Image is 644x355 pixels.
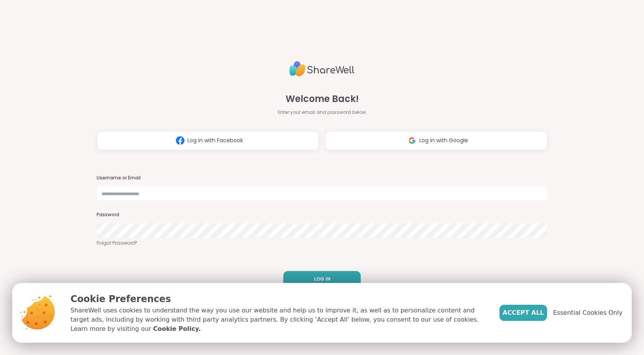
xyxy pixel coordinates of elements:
a: Forgot Password? [97,240,547,247]
img: ShareWell Logomark [405,133,419,148]
img: ShareWell Logo [289,58,355,80]
span: Welcome Back! [286,92,359,106]
span: Accept All [503,308,544,317]
h3: Password [97,212,547,218]
button: Log in with Google [325,131,547,150]
p: Cookie Preferences [71,292,487,306]
button: Log in with Facebook [97,131,319,150]
a: Cookie Policy. [153,324,200,334]
img: ShareWell Logomark [173,133,187,148]
button: Accept All [499,305,547,321]
span: Log in with Google [419,136,468,145]
span: Essential Cookies Only [553,308,623,317]
span: Log in with Facebook [187,136,243,145]
button: LOG IN [283,271,361,287]
p: ShareWell uses cookies to understand the way you use our website and help us to improve it, as we... [71,306,487,334]
span: Enter your email and password below [278,109,366,116]
h3: Username or Email [97,175,547,181]
span: LOG IN [314,276,330,283]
